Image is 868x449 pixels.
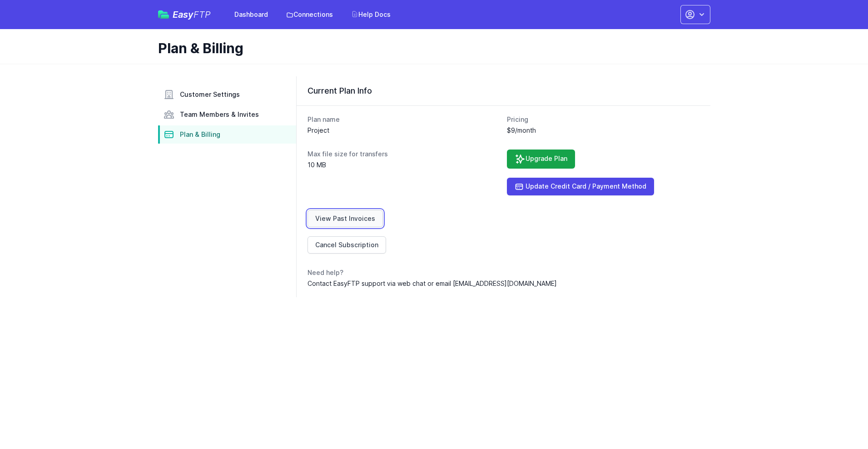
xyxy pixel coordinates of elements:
[507,150,575,169] a: Upgrade Plan
[308,115,500,124] dt: Plan name
[158,105,296,124] a: Team Members & Invites
[308,279,699,288] dd: Contact EasyFTP support via web chat or email [EMAIL_ADDRESS][DOMAIN_NAME]
[507,115,699,124] dt: Pricing
[281,6,338,23] a: Connections
[193,9,211,20] span: FTP
[308,160,500,170] dd: 10 MB
[158,10,169,19] img: easyftp_logo.png
[507,178,654,195] a: Update Credit Card / Payment Method
[308,150,500,159] dt: Max file size for transfers
[308,126,500,135] dd: Project
[308,268,699,277] dt: Need help?
[180,90,240,99] span: Customer Settings
[158,10,211,19] a: EasyFTP
[308,85,699,96] h3: Current Plan Info
[507,126,699,135] dd: $9/month
[346,6,396,23] a: Help Docs
[158,125,296,144] a: Plan & Billing
[158,85,296,104] a: Customer Settings
[308,210,383,227] a: View Past Invoices
[180,130,220,139] span: Plan & Billing
[173,10,211,19] span: Easy
[158,40,703,56] h1: Plan & Billing
[229,6,273,23] a: Dashboard
[180,110,259,119] span: Team Members & Invites
[823,404,857,438] iframe: Drift Widget Chat Controller
[308,236,386,254] a: Cancel Subscription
